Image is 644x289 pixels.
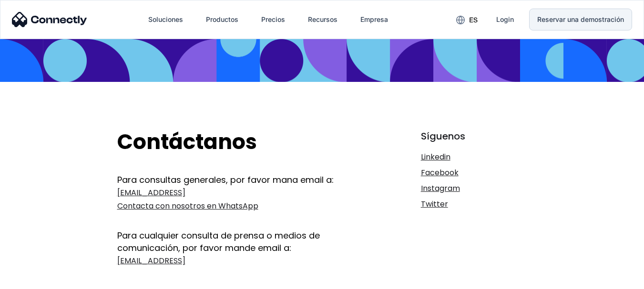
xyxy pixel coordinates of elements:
a: [EMAIL_ADDRESS]Contacta con nosotros en WhatsApp [117,186,359,213]
a: Linkedin [421,150,527,164]
div: es [469,13,478,27]
div: Productos [206,13,238,26]
div: Recursos [308,13,337,26]
div: Síguenos [421,130,527,143]
div: Empresa [360,13,388,26]
ul: Language list [19,272,57,286]
img: Logotipo de Connectly [12,12,87,27]
div: Soluciones [148,13,183,26]
a: [EMAIL_ADDRESS] [117,254,359,268]
a: Reservar una demostración [529,9,632,30]
a: Instagram [421,182,527,195]
div: es [449,12,485,27]
div: Para consultas generales, por favor mana email a: [117,174,359,186]
div: Empresa [353,8,396,31]
aside: Language selected: Español [10,272,57,286]
a: Precios [254,8,293,31]
div: Recursos [300,8,345,31]
form: Get In Touch Form [117,174,359,270]
div: Login [496,13,514,26]
a: Twitter [421,198,527,211]
div: Para cualquier consulta de prensa o medios de comunicación, por favor mande email a: [117,215,359,254]
a: Facebook [421,166,527,179]
div: Productos [198,8,246,31]
div: Precios [261,13,285,26]
div: Soluciones [141,8,191,31]
a: Login [489,8,521,31]
h2: Contáctanos [117,130,359,155]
